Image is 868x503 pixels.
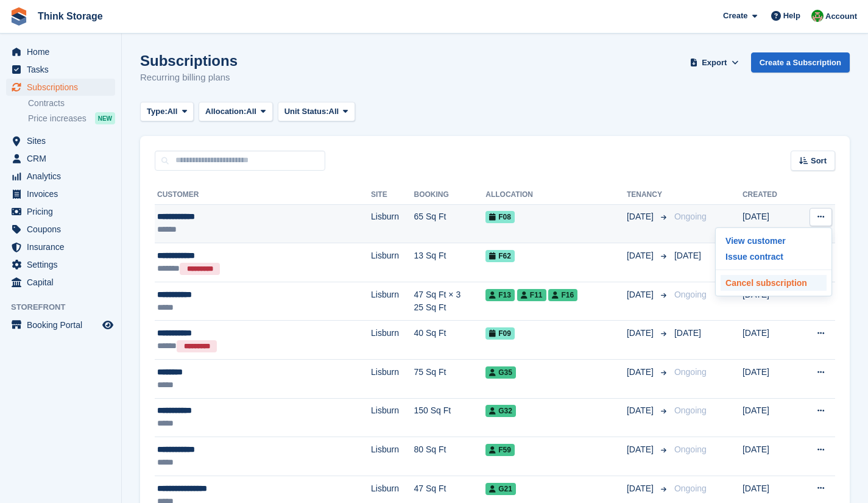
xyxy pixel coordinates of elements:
[6,185,115,202] a: menu
[27,132,100,149] span: Sites
[140,71,238,85] p: Recurring billing plans
[414,360,486,399] td: 75 Sq Ft
[548,289,577,301] span: F16
[414,398,486,437] td: 150 Sq Ft
[743,321,796,360] td: [DATE]
[6,274,115,291] a: menu
[27,79,100,96] span: Subscriptions
[485,444,515,456] span: F59
[485,366,516,379] span: G35
[743,437,796,476] td: [DATE]
[6,221,115,238] a: menu
[6,43,115,60] a: menu
[627,327,656,340] span: [DATE]
[27,185,100,202] span: Invoices
[674,483,707,493] span: Ongoing
[246,105,256,118] span: All
[371,398,414,437] td: Lisburn
[627,185,669,205] th: Tenancy
[743,204,796,243] td: [DATE]
[28,113,86,124] span: Price increases
[199,102,273,122] button: Allocation: All
[414,321,486,360] td: 40 Sq Ft
[147,105,168,118] span: Type:
[371,282,414,321] td: Lisburn
[155,185,371,205] th: Customer
[95,112,115,124] div: NEW
[27,61,100,78] span: Tasks
[674,328,701,338] span: [DATE]
[811,155,827,167] span: Sort
[674,251,701,260] span: [DATE]
[205,105,246,118] span: Allocation:
[278,102,355,122] button: Unit Status: All
[414,204,486,243] td: 65 Sq Ft
[27,238,100,255] span: Insurance
[485,327,515,340] span: F09
[6,61,115,78] a: menu
[825,10,857,23] span: Account
[485,405,516,417] span: G32
[27,316,100,334] span: Booking Portal
[6,238,115,255] a: menu
[11,301,121,313] span: Storefront
[6,316,115,334] a: menu
[627,210,656,223] span: [DATE]
[27,256,100,273] span: Settings
[751,52,850,73] a: Create a Subscription
[627,288,656,301] span: [DATE]
[414,437,486,476] td: 80 Sq Ft
[627,366,656,379] span: [DATE]
[674,444,707,454] span: Ongoing
[6,150,115,167] a: menu
[721,275,827,291] p: Cancel subscription
[485,250,515,262] span: F62
[101,318,115,332] a: Preview store
[723,10,747,22] span: Create
[371,321,414,360] td: Lisburn
[6,203,115,220] a: menu
[743,360,796,399] td: [DATE]
[27,274,100,291] span: Capital
[627,482,656,495] span: [DATE]
[27,168,100,185] span: Analytics
[743,185,796,205] th: Created
[743,282,796,321] td: [DATE]
[485,211,515,223] span: F08
[721,233,827,249] a: View customer
[371,437,414,476] td: Lisburn
[168,105,178,118] span: All
[627,404,656,417] span: [DATE]
[674,405,707,415] span: Ongoing
[783,10,800,22] span: Help
[371,204,414,243] td: Lisburn
[140,102,194,122] button: Type: All
[28,112,115,125] a: Price increases NEW
[27,203,100,220] span: Pricing
[414,282,486,321] td: 47 Sq Ft × 3 25 Sq Ft
[743,398,796,437] td: [DATE]
[371,243,414,282] td: Lisburn
[485,289,515,301] span: F13
[329,105,339,118] span: All
[28,98,115,109] a: Contracts
[6,79,115,96] a: menu
[10,7,28,26] img: stora-icon-8386f47178a22dfd0bd8f6a31ec36ba5ce8667c1dd55bd0f319d3a0aa187defe.svg
[627,249,656,262] span: [DATE]
[674,367,707,377] span: Ongoing
[627,443,656,456] span: [DATE]
[674,290,707,299] span: Ongoing
[517,289,546,301] span: F11
[284,105,329,118] span: Unit Status:
[6,256,115,273] a: menu
[702,57,727,69] span: Export
[721,249,827,265] p: Issue contract
[33,6,108,26] a: Think Storage
[485,185,627,205] th: Allocation
[27,43,100,60] span: Home
[6,132,115,149] a: menu
[811,10,824,22] img: Sarah Mackie
[27,221,100,238] span: Coupons
[6,168,115,185] a: menu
